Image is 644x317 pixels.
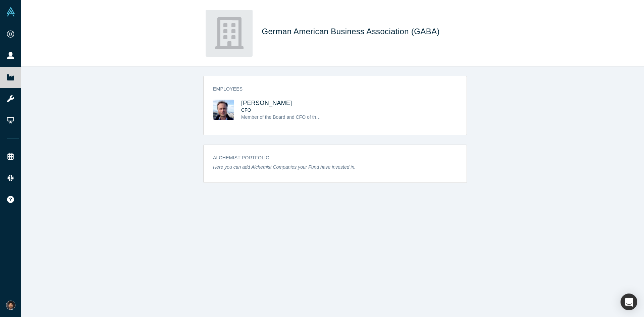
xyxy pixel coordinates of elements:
img: Alchemist Vault Logo [6,7,15,16]
img: Shine Oovattil's Account [6,301,15,310]
img: German American Business Association (GABA)'s Logo [206,10,253,57]
a: [PERSON_NAME] [241,100,292,106]
h3: Alchemist Portfolio [213,154,448,161]
img: Thomas Vogel's Profile Image [213,100,234,120]
span: German American Business Association (GABA) [262,27,442,36]
h3: Employees [213,86,448,93]
p: Here you can add Alchemist Companies your Fund have invested in. [213,164,457,171]
span: CFO [241,107,251,113]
